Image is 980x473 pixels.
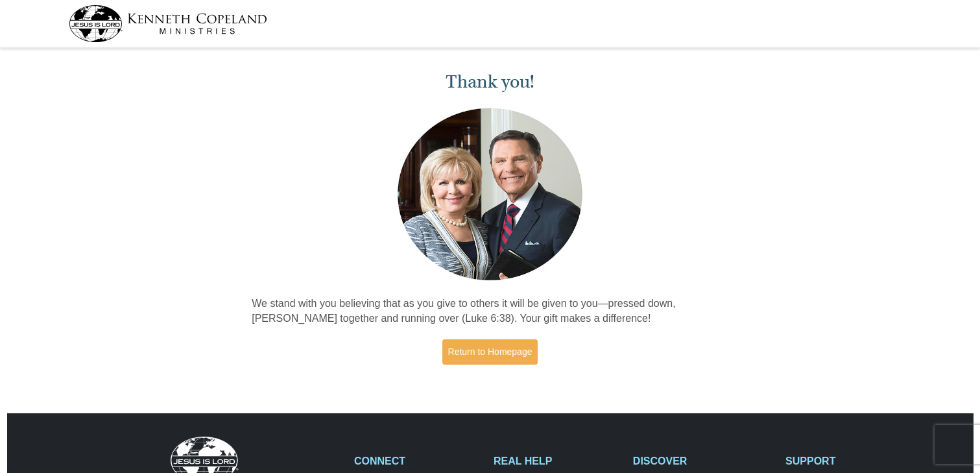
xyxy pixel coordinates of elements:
h2: SUPPORT [785,455,911,467]
h1: Thank you! [252,71,728,93]
img: kcm-header-logo.svg [69,5,267,42]
a: Return to Homepage [442,339,538,365]
h2: REAL HELP [494,455,619,467]
p: We stand with you believing that as you give to others it will be given to you—pressed down, [PER... [252,297,728,326]
img: Kenneth and Gloria [394,105,586,284]
h2: CONNECT [354,455,480,467]
h2: DISCOVER [633,455,772,467]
